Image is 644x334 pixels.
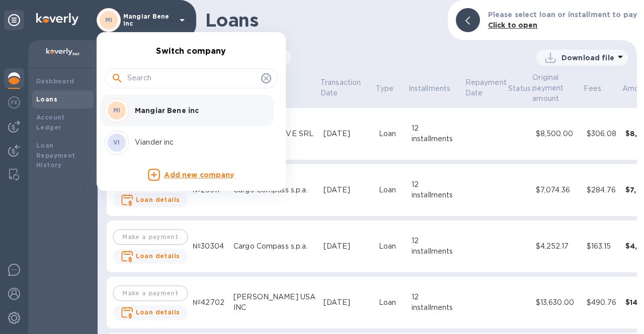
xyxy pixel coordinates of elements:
[135,137,262,148] p: Viander inc
[127,71,257,86] input: Search
[164,170,234,181] p: Add new company
[113,106,121,114] b: MI
[135,105,262,116] p: Mangiar Bene inc
[113,139,120,146] b: VI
